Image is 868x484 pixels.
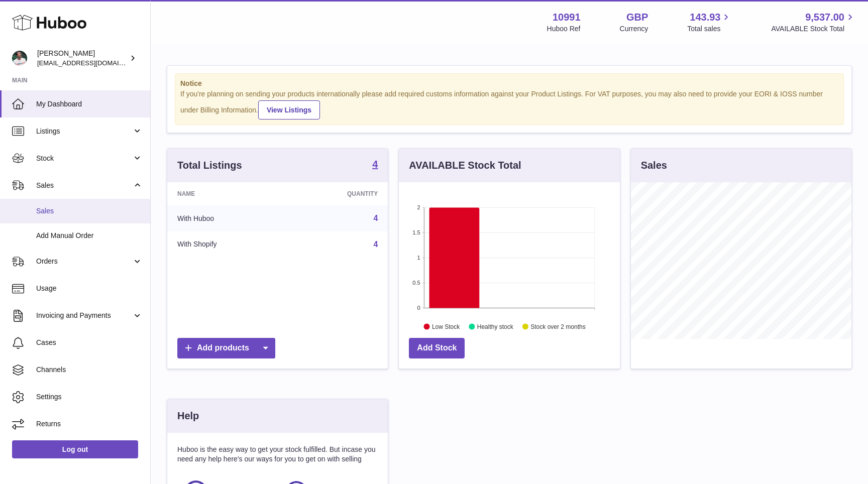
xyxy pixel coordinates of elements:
a: 9,537.00 AVAILABLE Stock Total [771,11,856,34]
span: Sales [36,181,132,190]
div: If you're planning on sending your products internationally please add required customs informati... [180,89,838,119]
h3: Sales [641,159,667,172]
div: [PERSON_NAME] [37,49,128,68]
span: AVAILABLE Stock Total [771,24,856,34]
a: View Listings [258,100,320,119]
strong: 10991 [553,11,581,24]
strong: 4 [372,159,378,169]
span: Listings [36,127,132,136]
a: 4 [373,214,378,222]
text: Low Stock [432,323,460,330]
strong: Notice [180,79,838,88]
span: Returns [36,419,143,429]
p: Huboo is the easy way to get your stock fulfilled. But incase you need any help here's our ways f... [177,445,378,464]
a: 143.93 Total sales [687,11,732,34]
td: With Shopify [167,231,286,258]
text: Healthy stock [477,323,514,330]
th: Quantity [286,182,388,205]
strong: GBP [626,11,648,24]
span: 143.93 [690,11,720,24]
a: Log out [12,440,138,458]
span: Usage [36,284,143,293]
a: Add products [177,338,275,358]
a: 4 [372,159,378,171]
span: Channels [36,365,143,375]
text: Stock over 2 months [531,323,586,330]
a: 4 [373,240,378,249]
div: Huboo Ref [547,24,581,34]
td: With Huboo [167,205,286,231]
span: Stock [36,154,132,163]
span: Settings [36,392,143,402]
text: 0 [417,305,420,311]
span: Invoicing and Payments [36,311,132,320]
text: 1.5 [413,229,420,235]
span: 9,537.00 [805,11,844,24]
span: Orders [36,257,132,266]
span: Cases [36,338,143,347]
h3: AVAILABLE Stock Total [409,159,521,172]
span: Total sales [687,24,732,34]
text: 0.5 [413,280,420,286]
h3: Help [177,409,199,423]
h3: Total Listings [177,159,242,172]
span: My Dashboard [36,99,143,109]
text: 1 [417,255,420,261]
span: [EMAIL_ADDRESS][DOMAIN_NAME] [37,59,148,67]
th: Name [167,182,286,205]
span: Sales [36,206,143,216]
text: 2 [417,204,420,210]
div: Currency [620,24,648,34]
a: Add Stock [409,338,465,358]
img: timshieff@gmail.com [12,51,27,66]
span: Add Manual Order [36,231,143,240]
